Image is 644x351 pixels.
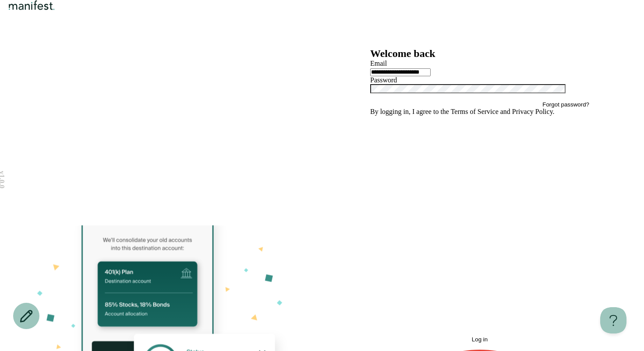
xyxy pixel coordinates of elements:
h2: Welcome back [370,48,589,60]
a: Privacy Policy [512,108,553,115]
button: Forgot password? [542,101,589,108]
a: Terms of Service [451,108,499,115]
span: Log in [472,336,488,343]
label: Password [370,76,397,84]
label: Email [370,60,387,67]
button: Log in [370,116,589,343]
p: By logging in, I agree to the and . [370,108,589,116]
iframe: Toggle Customer Support [600,307,626,333]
